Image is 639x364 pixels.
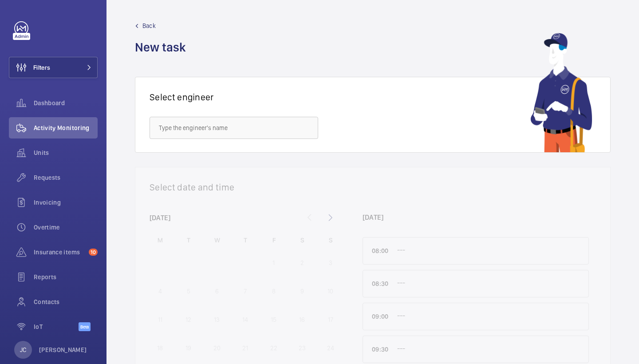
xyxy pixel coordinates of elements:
p: JC [20,345,26,354]
p: [PERSON_NAME] [39,345,87,354]
span: Back [142,21,156,30]
img: mechanic using app [530,33,592,152]
h1: Select engineer [150,91,214,103]
span: Invoicing [34,198,98,207]
span: IoT [34,322,79,331]
button: Filters [9,57,98,78]
span: Filters [33,63,50,72]
span: Dashboard [34,99,98,107]
input: Type the engineer's name [150,117,318,139]
span: Contacts [34,297,98,306]
span: Reports [34,273,98,281]
h1: New task [135,39,191,55]
span: Units [34,148,98,157]
span: Overtime [34,223,98,232]
span: Beta [79,322,91,331]
span: Requests [34,173,98,182]
span: Activity Monitoring [34,123,98,132]
span: 10 [89,249,98,256]
span: Insurance items [34,248,85,257]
